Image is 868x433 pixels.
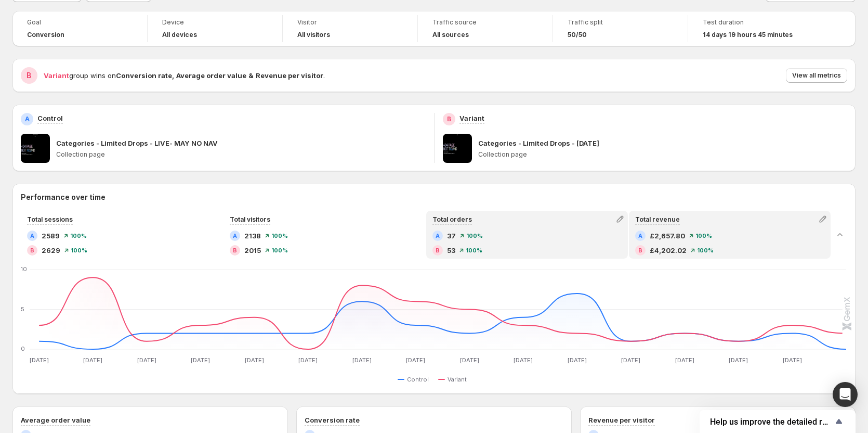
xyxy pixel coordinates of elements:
span: 37 [447,231,456,241]
button: View all metrics [786,68,847,83]
span: Conversion [27,31,64,39]
span: £2,657.80 [650,231,685,241]
text: [DATE] [460,356,479,364]
a: GoalConversion [27,17,133,40]
text: 5 [21,305,24,313]
span: 100 % [466,233,483,239]
span: Total sessions [27,215,73,223]
span: Goal [27,18,133,27]
h2: A [25,115,30,123]
span: Control [407,375,429,384]
text: [DATE] [83,356,102,364]
button: Control [398,373,433,386]
text: [DATE] [406,356,425,364]
a: Traffic split50/50 [568,17,673,40]
h2: B [233,247,237,253]
text: [DATE] [30,356,49,364]
img: Categories - Limited Drops - LIVE- MAY NO NAV [21,134,50,163]
span: Variant [448,375,467,384]
span: Traffic split [568,18,673,27]
h2: A [638,233,642,239]
a: DeviceAll devices [162,17,268,40]
span: Traffic source [432,18,538,27]
span: 100 % [695,233,712,239]
strong: , [172,71,174,80]
span: 100 % [271,247,288,253]
text: [DATE] [191,356,210,364]
h2: Performance over time [21,192,847,202]
span: 100 % [697,247,714,253]
span: Visitor [297,18,403,27]
strong: Average order value [176,71,246,80]
h2: A [436,233,440,239]
a: VisitorAll visitors [297,17,403,40]
span: 2629 [42,245,60,256]
p: Control [37,113,63,123]
p: Collection page [56,150,426,159]
h4: All devices [162,31,197,39]
span: View all metrics [792,71,841,80]
h2: B [447,115,451,123]
h2: B [638,247,642,253]
button: Collapse chart [833,227,847,242]
span: 2015 [244,245,261,256]
text: [DATE] [621,356,640,364]
h2: A [30,233,34,239]
h4: All visitors [297,31,330,39]
text: [DATE] [514,356,533,364]
h4: All sources [432,31,469,39]
text: 10 [21,265,27,273]
span: Total revenue [635,215,680,223]
text: [DATE] [245,356,264,364]
text: [DATE] [137,356,156,364]
h3: Conversion rate [305,415,360,425]
span: group wins on . [44,71,325,80]
span: Variant [44,71,69,80]
text: [DATE] [298,356,318,364]
text: [DATE] [675,356,694,364]
span: Device [162,18,268,27]
p: Categories - Limited Drops - LIVE- MAY NO NAV [56,138,218,148]
span: 50/50 [568,31,587,39]
text: 0 [21,345,25,352]
span: 2589 [42,231,60,241]
button: Variant [438,373,471,386]
span: 53 [447,245,455,256]
span: 100 % [70,233,87,239]
h2: B [27,70,32,81]
p: Collection page [478,150,848,159]
span: Test duration [703,18,809,27]
strong: & [248,71,254,80]
text: [DATE] [783,356,802,364]
strong: Conversion rate [116,71,172,80]
span: 100 % [71,247,87,253]
span: 100 % [466,247,482,253]
text: [DATE] [352,356,372,364]
span: £4,202.02 [650,245,687,256]
text: [DATE] [729,356,748,364]
h2: B [30,247,34,253]
p: Categories - Limited Drops - [DATE] [478,138,599,148]
a: Traffic sourceAll sources [432,17,538,40]
h2: B [436,247,440,253]
strong: Revenue per visitor [256,71,323,80]
span: 100 % [271,233,288,239]
a: Test duration14 days 19 hours 45 minutes [703,17,809,40]
span: Help us improve the detailed report for A/B campaigns [710,417,833,427]
h3: Revenue per visitor [588,415,655,425]
span: 14 days 19 hours 45 minutes [703,31,793,39]
p: Variant [459,113,484,123]
span: Total visitors [230,215,270,223]
img: Categories - Limited Drops - 11JUL25 [443,134,472,163]
div: Open Intercom Messenger [833,382,858,407]
span: Total orders [432,215,472,223]
span: 2138 [244,231,261,241]
button: Show survey - Help us improve the detailed report for A/B campaigns [710,415,845,428]
h2: A [233,233,237,239]
h3: Average order value [21,415,90,425]
text: [DATE] [568,356,587,364]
